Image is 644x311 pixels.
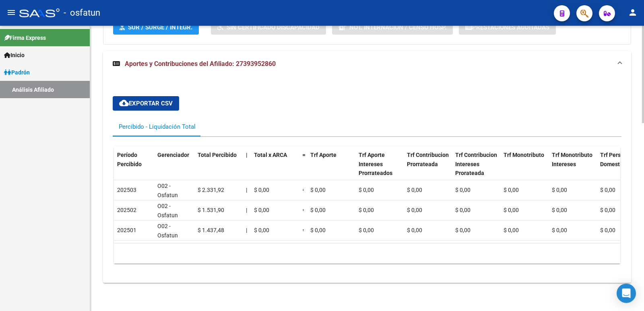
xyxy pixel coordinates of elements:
span: | [246,207,247,213]
span: Trf Contribucion Intereses Prorateada [455,152,497,177]
span: - osfatun [64,4,100,22]
span: $ 0,00 [552,207,567,213]
span: Trf Monotributo [504,152,544,158]
span: = [302,207,305,213]
span: $ 0,00 [455,187,471,193]
span: Not. Internacion / Censo Hosp. [349,24,446,31]
span: Total x ARCA [254,152,287,158]
datatable-header-cell: Trf Contribucion Prorrateada [404,146,452,191]
span: $ 0,00 [504,187,519,193]
span: $ 0,00 [600,207,615,213]
span: $ 0,00 [455,227,471,233]
span: $ 0,00 [254,227,269,233]
span: $ 0,00 [310,227,326,233]
span: $ 0,00 [407,227,422,233]
span: $ 0,00 [310,187,326,193]
span: $ 0,00 [359,187,374,193]
button: Sin Certificado Discapacidad [211,20,326,35]
span: Gerenciador [157,152,189,158]
span: 202502 [117,207,136,213]
span: SUR / SURGE / INTEGR. [128,24,192,31]
span: 202501 [117,227,136,233]
span: O02 - Osfatun Propio [157,203,178,228]
datatable-header-cell: Total x ARCA [251,146,299,191]
span: $ 0,00 [254,187,269,193]
span: Padrón [4,68,30,77]
button: Prestaciones Auditadas [459,20,556,35]
mat-icon: cloud_download [119,98,129,108]
datatable-header-cell: | [243,146,251,191]
span: Trf Personal Domestico [600,152,632,167]
span: Trf Monotributo Intereses [552,152,592,167]
span: $ 0,00 [407,207,422,213]
span: Trf Aporte Intereses Prorrateados [359,152,392,177]
datatable-header-cell: Total Percibido [194,146,243,191]
div: Percibido - Liquidación Total [119,122,196,131]
datatable-header-cell: = [299,146,307,191]
div: Open Intercom Messenger [617,284,636,303]
button: SUR / SURGE / INTEGR. [113,20,199,35]
span: Prestaciones Auditadas [472,24,549,31]
datatable-header-cell: Gerenciador [154,146,194,191]
span: $ 0,00 [552,187,567,193]
span: $ 0,00 [359,207,374,213]
span: = [302,227,305,233]
span: $ 0,00 [455,207,471,213]
span: $ 1.531,90 [198,207,224,213]
span: O02 - Osfatun Propio [157,223,178,248]
span: 202503 [117,187,136,193]
span: $ 0,00 [504,227,519,233]
datatable-header-cell: Período Percibido [114,146,154,191]
mat-icon: person [628,8,638,17]
span: $ 0,00 [254,207,269,213]
datatable-header-cell: Trf Contribucion Intereses Prorateada [452,146,500,191]
span: Trf Aporte [310,152,336,158]
span: Total Percibido [198,152,237,158]
span: Exportar CSV [119,100,173,107]
span: | [246,227,247,233]
datatable-header-cell: Trf Monotributo [500,146,549,191]
span: $ 0,00 [359,227,374,233]
span: $ 1.437,48 [198,227,224,233]
span: Trf Contribucion Prorrateada [407,152,449,167]
span: $ 2.331,92 [198,187,224,193]
span: $ 0,00 [504,207,519,213]
mat-icon: menu [6,8,16,17]
span: | [246,152,248,158]
datatable-header-cell: Trf Monotributo Intereses [549,146,597,191]
span: Sin Certificado Discapacidad [227,24,320,31]
span: Firma Express [4,33,46,42]
datatable-header-cell: Trf Aporte Intereses Prorrateados [355,146,404,191]
span: = [302,187,305,193]
span: $ 0,00 [552,227,567,233]
span: Inicio [4,51,25,60]
button: Not. Internacion / Censo Hosp. [332,20,453,35]
span: $ 0,00 [600,227,615,233]
span: Período Percibido [117,152,142,167]
span: Aportes y Contribuciones del Afiliado: 27393952860 [125,60,276,68]
div: Aportes y Contribuciones del Afiliado: 27393952860 [103,77,631,283]
span: $ 0,00 [310,207,326,213]
span: = [302,152,305,158]
span: | [246,187,247,193]
mat-expansion-panel-header: Aportes y Contribuciones del Afiliado: 27393952860 [103,51,631,77]
span: $ 0,00 [600,187,615,193]
span: O02 - Osfatun Propio [157,183,178,208]
datatable-header-cell: Trf Aporte [307,146,355,191]
span: $ 0,00 [407,187,422,193]
button: Exportar CSV [113,96,179,111]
